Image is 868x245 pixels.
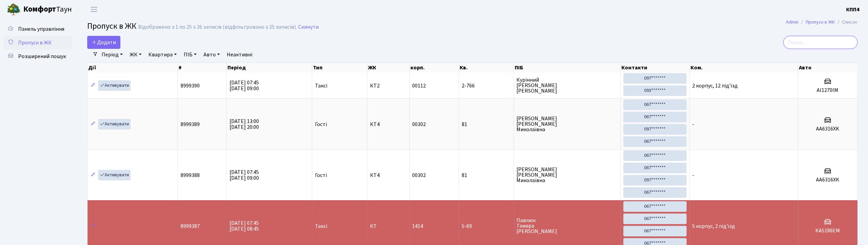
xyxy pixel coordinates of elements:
[23,4,72,15] span: Таун
[410,63,459,72] th: корп.
[7,3,21,16] img: logo.png
[798,63,858,72] th: Авто
[18,25,64,33] span: Панель управління
[98,170,131,180] a: Активувати
[181,222,200,230] span: 8999387
[621,63,690,72] th: Контакти
[368,63,410,72] th: ЖК
[312,63,367,72] th: Тип
[23,4,56,15] b: Комфорт
[229,219,259,233] span: [DATE] 07:45 [DATE] 08:45
[315,83,327,89] span: Таксі
[412,82,426,90] span: 00112
[462,223,511,229] span: 5-69
[806,18,835,26] a: Пропуск в ЖК
[846,6,860,13] b: КПП4
[776,15,868,29] nav: breadcrumb
[370,122,406,127] span: КТ4
[784,36,858,49] input: Пошук...
[87,36,120,49] a: Додати
[229,118,259,131] span: [DATE] 13:00 [DATE] 20:00
[370,223,406,229] span: КТ
[370,83,406,89] span: КТ2
[693,121,695,128] span: -
[181,49,199,60] a: ПІБ
[229,79,259,92] span: [DATE] 07:45 [DATE] 09:00
[801,228,855,234] h5: КА5186ЕМ
[181,82,200,90] span: 8999390
[835,18,858,26] li: Список
[462,173,511,178] span: 81
[138,24,297,30] div: Відображено з 1 по 25 з 26 записів (відфільтровано з 25 записів).
[298,24,319,30] a: Скинути
[92,39,116,46] span: Додати
[517,116,618,132] span: [PERSON_NAME] [PERSON_NAME] Миколаївна
[99,49,126,60] a: Період
[412,121,426,128] span: 00302
[227,63,312,72] th: Період
[370,173,406,178] span: КТ4
[801,87,855,94] h5: АІ1270ІМ
[88,63,178,72] th: Дії
[98,119,131,130] a: Активувати
[146,49,180,60] a: Квартира
[181,121,200,128] span: 8999389
[315,122,327,127] span: Гості
[517,167,618,183] span: [PERSON_NAME] [PERSON_NAME] Миколаївна
[127,49,144,60] a: ЖК
[3,22,72,36] a: Панель управління
[315,223,327,229] span: Таксі
[801,177,855,183] h5: AA6316XK
[178,63,227,72] th: #
[224,49,255,60] a: Неактивні
[693,82,738,90] span: 2 корпус, 12 під'їзд
[517,218,618,234] span: Павлюк Тамара [PERSON_NAME]
[3,50,72,63] a: Розширений пошук
[3,36,72,50] a: Пропуск в ЖК
[412,172,426,179] span: 00302
[229,168,259,182] span: [DATE] 07:45 [DATE] 09:00
[693,172,695,179] span: -
[18,53,66,60] span: Розширений пошук
[315,173,327,178] span: Гості
[690,63,798,72] th: Ком.
[98,80,131,91] a: Активувати
[786,18,799,26] a: Admin
[87,20,136,32] span: Пропуск в ЖК
[801,126,855,132] h5: AA6316XK
[514,63,621,72] th: ПІБ
[693,222,735,230] span: 5 корпус, 2 під'їзд
[517,77,618,94] span: Курінний [PERSON_NAME] [PERSON_NAME]
[86,4,103,15] button: Переключити навігацію
[462,122,511,127] span: 81
[201,49,223,60] a: Авто
[18,39,52,46] span: Пропуск в ЖК
[459,63,514,72] th: Кв.
[181,172,200,179] span: 8999388
[462,83,511,89] span: 2-766
[412,222,423,230] span: 1414
[846,5,860,14] a: КПП4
